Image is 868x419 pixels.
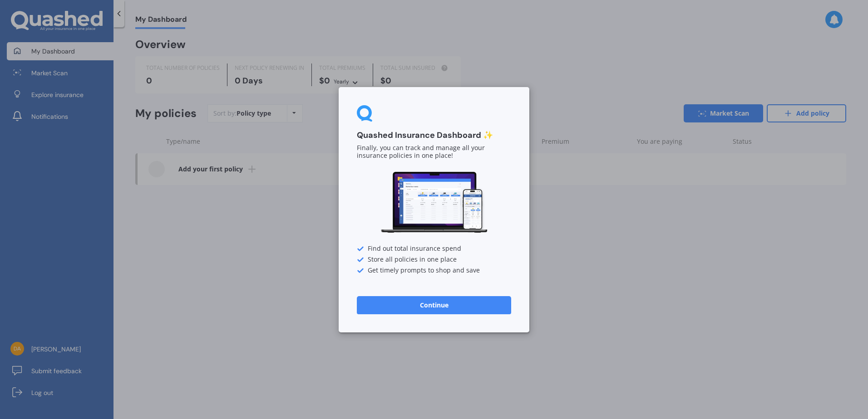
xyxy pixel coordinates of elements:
[357,296,511,314] button: Continue
[357,144,511,160] p: Finally, you can track and manage all your insurance policies in one place!
[380,171,488,234] img: Dashboard
[357,130,511,141] h3: Quashed Insurance Dashboard ✨
[357,267,511,274] div: Get timely prompts to shop and save
[357,256,511,263] div: Store all policies in one place
[357,245,511,252] div: Find out total insurance spend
